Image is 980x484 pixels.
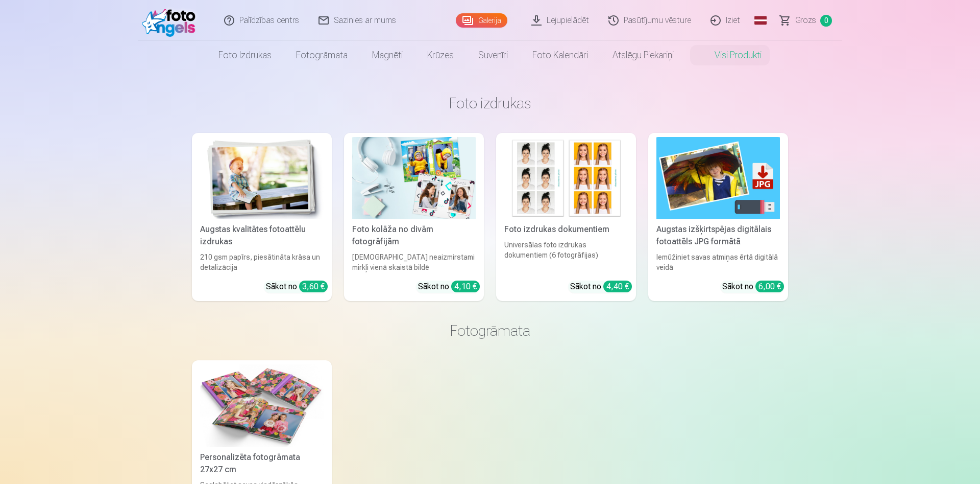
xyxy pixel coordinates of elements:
img: Foto izdrukas dokumentiem [504,137,628,219]
div: Foto izdrukas dokumentiem [500,223,632,236]
div: 210 gsm papīrs, piesātināta krāsa un detalizācija [196,252,328,272]
div: Universālas foto izdrukas dokumentiem (6 fotogrāfijas) [500,240,632,272]
div: Augstas izšķirtspējas digitālais fotoattēls JPG formātā [652,223,784,248]
a: Foto kolāža no divām fotogrāfijāmFoto kolāža no divām fotogrāfijām[DEMOGRAPHIC_DATA] neaizmirstam... [344,133,484,301]
a: Magnēti [360,41,415,70]
span: 0 [820,15,832,27]
a: Augstas kvalitātes fotoattēlu izdrukasAugstas kvalitātes fotoattēlu izdrukas210 gsm papīrs, piesā... [192,133,332,301]
a: Galerija [456,13,507,28]
a: Augstas izšķirtspējas digitālais fotoattēls JPG formātāAugstas izšķirtspējas digitālais fotoattēl... [648,133,788,301]
h3: Foto izdrukas [200,94,780,112]
a: Foto izdrukas [206,41,284,70]
a: Atslēgu piekariņi [600,41,686,70]
a: Fotogrāmata [284,41,360,70]
a: Foto izdrukas dokumentiemFoto izdrukas dokumentiemUniversālas foto izdrukas dokumentiem (6 fotogr... [496,133,636,301]
img: Personalizēta fotogrāmata 27x27 cm [200,364,324,447]
a: Suvenīri [466,41,520,70]
img: Augstas kvalitātes fotoattēlu izdrukas [200,137,324,219]
div: Sākot no [722,281,784,293]
span: Grozs [795,14,816,27]
div: Sākot no [266,281,328,293]
div: 4,10 € [451,281,480,292]
img: Foto kolāža no divām fotogrāfijām [352,137,476,219]
div: 3,60 € [299,281,328,292]
h3: Fotogrāmata [200,321,780,340]
img: /fa1 [142,4,201,37]
img: Augstas izšķirtspējas digitālais fotoattēls JPG formātā [656,137,780,219]
div: [DEMOGRAPHIC_DATA] neaizmirstami mirkļi vienā skaistā bildē [348,252,480,272]
div: Augstas kvalitātes fotoattēlu izdrukas [196,223,328,248]
div: 6,00 € [755,281,784,292]
div: Iemūžiniet savas atmiņas ērtā digitālā veidā [652,252,784,272]
div: Personalizēta fotogrāmata 27x27 cm [196,451,328,476]
div: Foto kolāža no divām fotogrāfijām [348,223,480,248]
div: Sākot no [418,281,480,293]
a: Foto kalendāri [520,41,600,70]
div: Sākot no [570,281,632,293]
div: 4,40 € [603,281,632,292]
a: Visi produkti [686,41,774,70]
a: Krūzes [415,41,466,70]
